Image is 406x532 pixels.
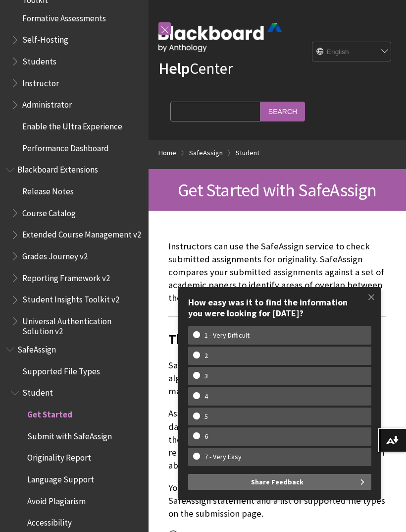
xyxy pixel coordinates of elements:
[168,359,386,398] p: SafeAssign is based on a unique text matching algorithm capable of detecting exact and inexact ma...
[27,515,72,528] span: Accessibility
[22,270,110,283] span: Reporting Framework v2
[17,162,98,175] span: Blackboard Extensions
[189,147,223,159] a: SafeAssign
[22,205,76,218] span: Course Catalog
[27,406,72,419] span: Get Started
[22,118,122,131] span: Enable the Ultra Experience
[193,331,261,340] w-span: 1 - Very Difficult
[22,363,100,376] span: Supported File Types
[22,32,68,45] span: Self-Hosting
[260,102,305,121] input: Search
[22,97,72,110] span: Administrator
[22,385,53,398] span: Student
[22,10,106,23] span: Formative Assessments
[168,481,386,521] p: Your instructor is using SafeAssign if you see a SafeAssign statement and a list of supported fil...
[193,432,219,441] w-span: 6
[193,372,219,380] w-span: 3
[193,352,219,360] w-span: 2
[17,341,56,355] span: SafeAssign
[27,471,94,484] span: Language Support
[158,147,176,159] a: Home
[22,248,88,261] span: Grades Journey v2
[27,493,86,506] span: Avoid Plagiarism
[22,140,109,153] span: Performance Dashboard
[158,23,282,52] img: Blackboard by Anthology
[188,474,371,490] button: Share Feedback
[158,59,233,78] a: HelpCenter
[6,162,143,337] nav: Book outline for Blackboard Extensions
[27,450,91,463] span: Originality Report
[22,183,74,196] span: Release Notes
[22,292,119,305] span: Student Insights Toolkit v2
[178,178,376,201] span: Get Started with SafeAssign
[22,53,56,66] span: Students
[193,392,219,401] w-span: 4
[236,147,259,159] a: Student
[193,413,219,421] w-span: 5
[251,474,304,490] span: Share Feedback
[27,428,112,441] span: Submit with SafeAssign
[168,240,386,305] p: Instructors can use the SafeAssign service to check submitted assignments for originality. SafeAs...
[22,313,142,336] span: Universal Authentication Solution v2
[22,75,59,88] span: Instructor
[158,59,190,78] strong: Help
[188,297,371,318] div: How easy was it to find the information you were looking for [DATE]?
[168,407,386,472] p: Assignments are compared against several different databases containing millions of articles dati...
[22,227,141,240] span: Extended Course Management v2
[312,42,392,62] select: Site Language Selector
[168,329,386,350] span: The SafeAssign process
[193,453,253,461] w-span: 7 - Very Easy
